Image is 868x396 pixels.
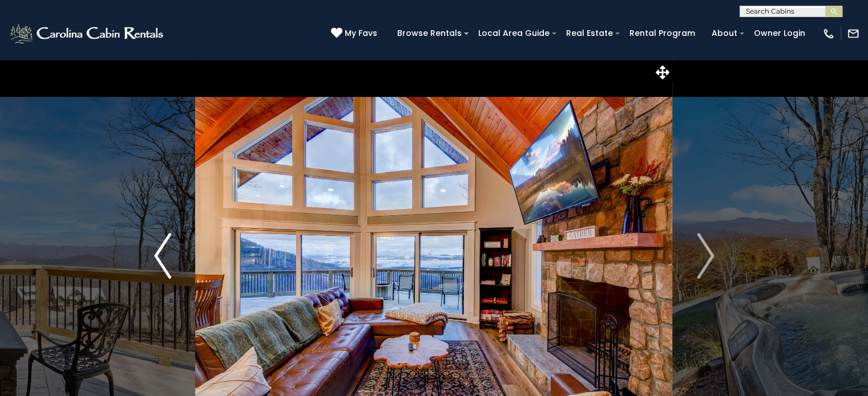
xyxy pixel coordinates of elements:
a: Local Area Guide [473,25,555,42]
a: My Favs [331,27,380,40]
img: arrow [697,233,714,279]
span: My Favs [345,27,377,39]
a: About [706,25,743,42]
img: phone-regular-white.png [822,27,835,40]
img: White-1-2.png [9,22,167,45]
img: mail-regular-white.png [847,27,859,40]
a: Owner Login [748,25,811,42]
a: Rental Program [624,25,701,42]
a: Real Estate [560,25,619,42]
a: Browse Rentals [391,25,467,42]
img: arrow [154,233,171,279]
